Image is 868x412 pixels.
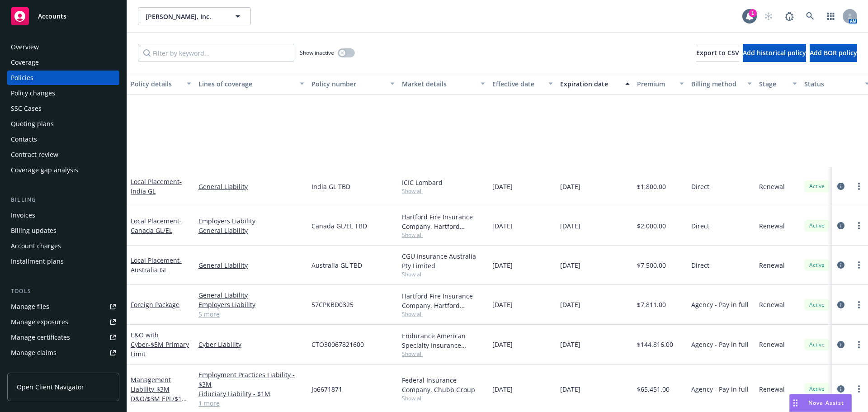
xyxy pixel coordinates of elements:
a: Manage BORs [7,361,119,375]
a: Policies [7,71,119,85]
a: Cyber Liability [198,340,304,349]
span: - $5M Primary Limit [131,340,189,358]
div: Contacts [11,132,37,147]
span: Show all [402,187,485,195]
span: [DATE] [560,221,580,231]
a: 1 more [198,398,304,408]
span: [DATE] [492,300,513,309]
a: Report a Bug [780,7,798,25]
span: Direct [691,182,709,191]
span: Show all [402,310,485,318]
a: Invoices [7,208,119,223]
span: [DATE] [492,182,513,191]
a: Manage files [7,299,119,314]
div: Manage files [11,299,49,314]
span: Renewal [759,300,785,309]
button: Market details [398,73,489,95]
a: more [854,220,864,231]
span: Renewal [759,182,785,191]
span: Nova Assist [808,399,844,407]
a: Switch app [822,7,840,25]
a: Policy changes [7,86,119,100]
span: [DATE] [560,182,580,191]
a: Local Placement [131,177,182,195]
a: more [854,339,864,350]
span: $7,811.00 [637,300,666,309]
a: circleInformation [835,260,846,270]
a: Local Placement [131,217,182,235]
button: Billing method [688,73,755,95]
span: [DATE] [492,384,513,394]
div: Overview [11,40,39,54]
a: Local Placement [131,256,182,274]
a: Contract review [7,147,119,162]
div: Policy number [311,79,385,89]
span: Renewal [759,221,785,231]
div: Effective date [492,79,543,89]
button: Nova Assist [789,394,852,412]
a: Overview [7,40,119,54]
button: Expiration date [557,73,633,95]
a: more [854,260,864,270]
button: Stage [755,73,801,95]
span: Show inactive [300,49,334,57]
span: Accounts [38,13,66,20]
a: Start snowing [759,7,778,25]
button: [PERSON_NAME], Inc. [138,7,251,25]
div: Billing updates [11,223,57,238]
a: General Liability [198,260,304,270]
div: Policies [11,71,33,85]
a: Fiduciary Liability - $1M [198,389,304,398]
a: circleInformation [835,181,846,192]
a: Employers Liability [198,300,304,309]
span: Active [808,182,826,190]
button: Premium [633,73,688,95]
div: Manage claims [11,346,57,360]
span: Direct [691,260,709,270]
div: Manage certificates [11,330,70,345]
div: Manage exposures [11,315,68,329]
a: Foreign Package [131,300,179,309]
div: Expiration date [560,79,620,89]
span: Show all [402,270,485,278]
span: Jo6671871 [311,384,342,394]
button: Export to CSV [696,44,739,62]
span: [PERSON_NAME], Inc. [146,12,224,21]
a: Manage exposures [7,315,119,329]
span: Agency - Pay in full [691,384,749,394]
a: Employment Practices Liability - $3M [198,370,304,389]
span: $65,451.00 [637,384,670,394]
span: $1,800.00 [637,182,666,191]
button: Add BOR policy [810,44,857,62]
button: Lines of coverage [195,73,308,95]
div: Market details [402,79,475,89]
div: 1 [749,9,757,17]
div: Premium [637,79,674,89]
a: circleInformation [835,339,846,350]
span: Add BOR policy [810,48,857,57]
span: [DATE] [492,221,513,231]
div: Tools [7,287,119,296]
span: 57CPKBD0325 [311,300,354,309]
span: Agency - Pay in full [691,340,749,349]
span: India GL TBD [311,182,350,191]
button: Policy number [308,73,398,95]
span: Agency - Pay in full [691,300,749,309]
div: ICIC Lombard [402,178,485,187]
div: Lines of coverage [198,79,294,89]
a: General Liability [198,226,304,235]
a: Installment plans [7,254,119,269]
a: Employers Liability [198,216,304,226]
span: $7,500.00 [637,260,666,270]
div: Manage BORs [11,361,53,375]
a: Quoting plans [7,117,119,131]
div: Policy details [131,79,181,89]
span: Export to CSV [696,48,739,57]
span: Direct [691,221,709,231]
a: more [854,299,864,310]
a: Contacts [7,132,119,147]
a: more [854,181,864,192]
span: Australia GL TBD [311,260,362,270]
span: Active [808,341,826,349]
span: Active [808,222,826,230]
